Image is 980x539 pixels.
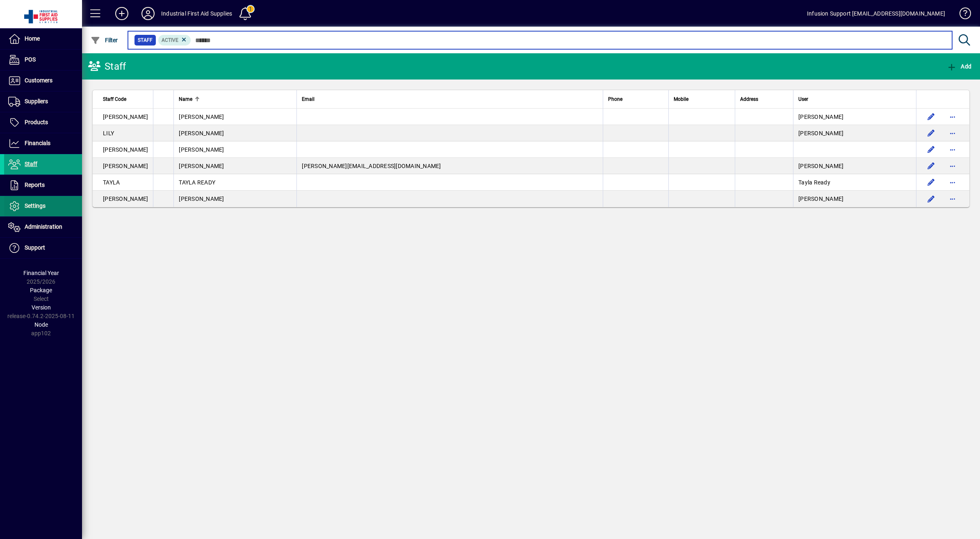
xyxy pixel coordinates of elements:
a: Administration [4,217,82,237]
span: [PERSON_NAME] [798,163,843,169]
span: [PERSON_NAME] [179,196,224,202]
span: [PERSON_NAME] [103,114,148,120]
a: Support [4,238,82,258]
span: [PERSON_NAME] [179,114,224,120]
span: POS [25,56,36,63]
div: Name [179,95,292,104]
button: Edit [925,127,938,140]
span: Add [947,63,971,70]
a: Reports [4,175,82,196]
button: Edit [925,192,938,205]
a: Suppliers [4,91,82,112]
span: Staff Code [103,95,126,104]
span: Address [740,95,758,104]
button: More options [946,127,959,140]
span: [PERSON_NAME] [103,146,148,153]
div: Staff Code [103,95,148,104]
span: Settings [25,202,46,209]
div: User [798,95,911,104]
button: Edit [925,110,938,123]
span: Filter [91,37,118,43]
div: Staff [88,60,126,73]
button: Add [109,6,135,21]
button: More options [946,159,959,173]
span: Package [30,287,52,293]
mat-chip: Activation Status: Active [158,35,191,45]
div: Industrial First Aid Supplies [161,7,232,20]
span: Financials [25,140,50,146]
span: TAYLA READY [179,179,215,186]
div: Email [302,95,598,104]
span: Customers [25,77,52,84]
button: Edit [925,176,938,189]
span: Version [32,304,51,311]
span: Administration [25,223,62,230]
span: Active [162,37,178,43]
span: Node [34,321,48,328]
span: Products [25,119,48,125]
div: Phone [608,95,663,104]
span: Staff [25,161,37,167]
button: Edit [925,159,938,173]
div: Mobile [674,95,730,104]
span: Email [302,95,315,104]
a: POS [4,50,82,70]
button: Profile [135,6,161,21]
span: LILY [103,130,114,136]
button: Add [945,59,973,74]
span: Home [25,35,40,42]
span: Tayla Ready [798,179,830,186]
a: Home [4,29,82,49]
span: [PERSON_NAME] [798,130,843,136]
span: Name [179,95,192,104]
button: More options [946,110,959,123]
a: Knowledge Base [953,2,970,28]
span: [PERSON_NAME] [103,196,148,202]
span: Support [25,244,45,251]
span: [PERSON_NAME][EMAIL_ADDRESS][DOMAIN_NAME] [302,163,441,169]
a: Settings [4,196,82,216]
span: TAYLA [103,179,120,186]
span: [PERSON_NAME] [103,163,148,169]
span: Suppliers [25,98,48,105]
button: More options [946,143,959,156]
span: Phone [608,95,622,104]
button: Filter [89,33,120,48]
span: [PERSON_NAME] [179,130,224,136]
span: [PERSON_NAME] [179,163,224,169]
a: Customers [4,71,82,91]
span: [PERSON_NAME] [798,114,843,120]
div: Infusion Support [EMAIL_ADDRESS][DOMAIN_NAME] [807,7,945,20]
span: [PERSON_NAME] [179,146,224,153]
span: [PERSON_NAME] [798,196,843,202]
span: Reports [25,182,45,188]
span: Mobile [674,95,688,104]
button: More options [946,176,959,189]
a: Products [4,112,82,133]
button: Edit [925,143,938,156]
span: Staff [138,36,153,44]
span: Financial Year [23,270,59,276]
span: User [798,95,808,104]
button: More options [946,192,959,205]
a: Financials [4,133,82,154]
